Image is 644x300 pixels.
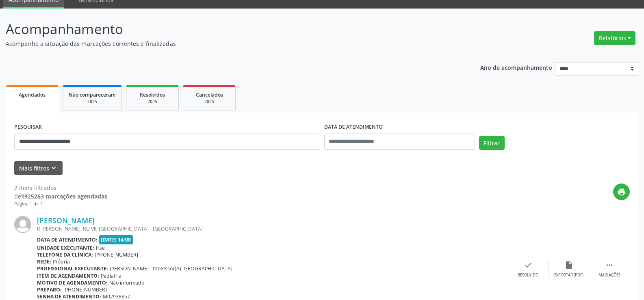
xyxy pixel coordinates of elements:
[6,39,449,48] p: Acompanhe a situação das marcações correntes e finalizadas
[37,279,108,286] b: Motivo de agendamento:
[19,91,46,98] span: Agendados
[14,161,63,175] button: Mais filtroskeyboard_arrow_down
[37,258,51,265] b: Rede:
[99,235,133,244] span: [DATE] 14:00
[37,265,108,272] b: Profissional executante:
[53,258,70,265] span: Própria
[14,121,42,134] label: PESQUISAR
[37,251,93,258] b: Telefone da clínica:
[196,91,223,98] span: Cancelados
[14,192,107,201] div: de
[95,251,138,258] span: [PHONE_NUMBER]
[14,216,31,233] img: img
[605,261,614,270] i: 
[480,62,552,72] p: Ano de acompanhamento
[324,121,383,134] label: DATA DE ATENDIMENTO
[21,192,107,200] strong: 1925263 marcações agendadas
[96,244,105,251] span: Hse
[37,272,99,279] b: Item de agendamento:
[140,91,165,98] span: Resolvidos
[613,183,630,200] button: print
[14,201,107,207] div: Página 1 de 1
[189,99,230,105] div: 2025
[69,91,116,98] span: Não compareceram
[518,272,538,278] div: Resolvido
[37,244,94,251] b: Unidade executante:
[564,261,573,270] i: insert_drive_file
[594,31,635,45] button: Relatórios
[63,286,107,293] span: [PHONE_NUMBER]
[524,261,533,270] i: check
[69,99,116,105] div: 2025
[109,279,144,286] span: Não informado
[37,293,101,300] b: Senha de atendimento:
[554,272,583,278] div: Exportar (PDF)
[103,293,130,300] span: M02938857
[37,236,98,243] b: Data de atendimento:
[37,216,95,225] a: [PERSON_NAME]
[37,225,508,232] div: R [PERSON_NAME], RU VII, [GEOGRAPHIC_DATA] - [GEOGRAPHIC_DATA]
[101,272,121,279] span: Pediatria
[14,183,107,192] div: 2 itens filtrados
[110,265,232,272] span: [PERSON_NAME] - Professor(A) [GEOGRAPHIC_DATA]
[132,99,173,105] div: 2025
[37,286,62,293] b: Preparo:
[598,272,620,278] div: Mais ações
[49,164,58,173] i: keyboard_arrow_down
[6,19,449,39] p: Acompanhamento
[617,188,626,196] i: print
[479,136,505,150] button: Filtrar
